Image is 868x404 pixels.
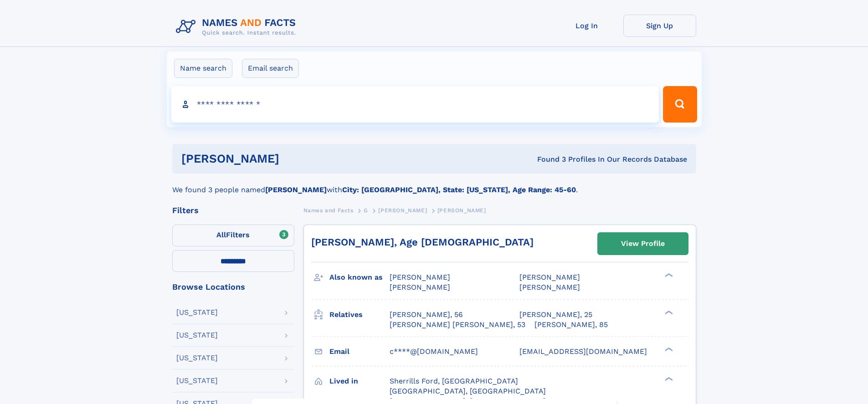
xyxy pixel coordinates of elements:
[519,283,580,291] span: [PERSON_NAME]
[663,272,673,278] div: ❯
[378,207,427,214] span: [PERSON_NAME]
[364,207,368,214] span: G
[519,347,647,356] span: [EMAIL_ADDRESS][DOMAIN_NAME]
[621,233,665,254] div: View Profile
[550,15,623,37] a: Log In
[329,373,390,389] h3: Lived in
[390,310,463,320] a: [PERSON_NAME], 56
[364,205,368,216] a: G
[390,320,525,330] a: [PERSON_NAME] [PERSON_NAME], 53
[311,236,534,248] a: [PERSON_NAME], Age [DEMOGRAPHIC_DATA]
[663,376,673,382] div: ❯
[176,354,218,362] div: [US_STATE]
[174,59,232,78] label: Name search
[390,273,450,281] span: [PERSON_NAME]
[265,185,327,194] b: [PERSON_NAME]
[329,344,390,359] h3: Email
[390,387,546,395] span: [GEOGRAPHIC_DATA], [GEOGRAPHIC_DATA]
[663,346,673,352] div: ❯
[172,225,294,246] label: Filters
[216,230,226,239] span: All
[390,283,450,291] span: [PERSON_NAME]
[663,309,673,315] div: ❯
[329,270,390,285] h3: Also known as
[172,15,303,39] img: Logo Names and Facts
[172,174,696,195] div: We found 3 people named with .
[534,320,608,330] a: [PERSON_NAME], 85
[342,185,576,194] b: City: [GEOGRAPHIC_DATA], State: [US_STATE], Age Range: 45-60
[598,233,688,255] a: View Profile
[663,86,697,123] button: Search Button
[176,377,218,384] div: [US_STATE]
[378,205,427,216] a: [PERSON_NAME]
[171,86,659,123] input: search input
[623,15,696,37] a: Sign Up
[172,283,294,291] div: Browse Locations
[242,59,299,78] label: Email search
[172,206,294,215] div: Filters
[303,205,354,216] a: Names and Facts
[519,273,580,281] span: [PERSON_NAME]
[390,377,518,385] span: Sherrills Ford, [GEOGRAPHIC_DATA]
[176,309,218,316] div: [US_STATE]
[408,154,687,164] div: Found 3 Profiles In Our Records Database
[437,207,486,214] span: [PERSON_NAME]
[176,332,218,339] div: [US_STATE]
[329,307,390,322] h3: Relatives
[181,153,408,164] h1: [PERSON_NAME]
[519,310,592,320] a: [PERSON_NAME], 25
